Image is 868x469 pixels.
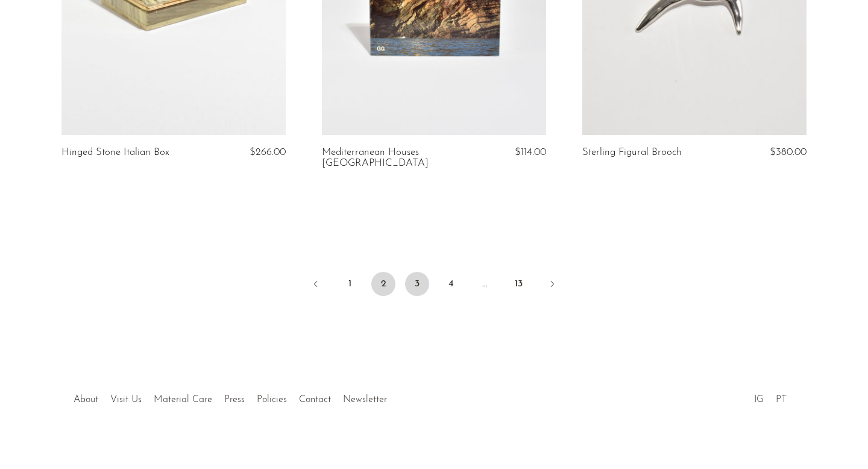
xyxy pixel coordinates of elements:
a: About [74,395,98,404]
a: 4 [439,272,463,296]
a: Hinged Stone Italian Box [61,147,169,158]
span: 2 [371,272,395,296]
a: IG [754,395,764,404]
a: 3 [405,272,429,296]
a: Sterling Figural Brooch [582,147,682,158]
a: Next [540,272,564,298]
ul: Quick links [68,385,393,408]
a: 13 [506,272,530,296]
a: Visit Us [110,395,142,404]
span: … [473,272,497,296]
span: $380.00 [770,147,807,157]
a: Material Care [154,395,212,404]
span: $114.00 [515,147,546,157]
ul: Social Medias [748,385,793,408]
a: Contact [299,395,331,404]
a: Policies [257,395,287,404]
a: Mediterranean Houses [GEOGRAPHIC_DATA] [322,147,471,169]
a: Press [224,395,245,404]
a: PT [776,395,787,404]
span: $266.00 [250,147,286,157]
a: 1 [338,272,362,296]
a: Previous [304,272,328,298]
